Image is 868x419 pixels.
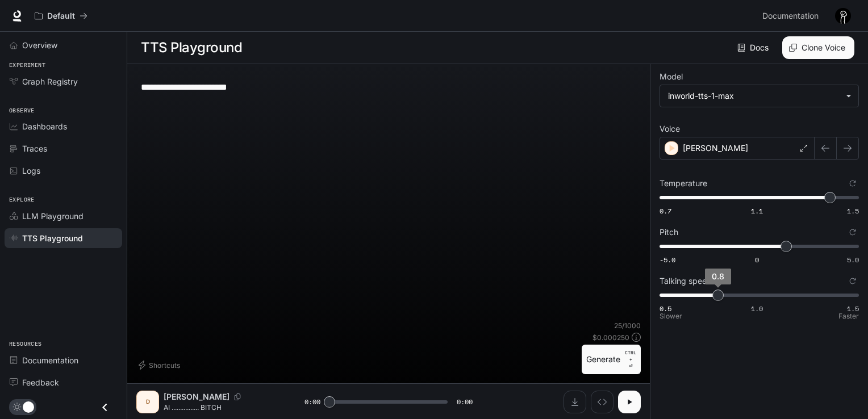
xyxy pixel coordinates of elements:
[591,391,614,413] button: Inspect
[625,349,636,363] p: CTRL +
[22,76,78,87] span: Graph Registry
[5,350,122,370] a: Documentation
[164,391,229,403] p: [PERSON_NAME]
[660,255,675,265] span: -5.0
[668,90,840,102] div: inworld-tts-1-max
[47,11,75,21] p: Default
[751,304,763,313] span: 1.0
[22,354,78,366] span: Documentation
[22,120,67,132] span: Dashboards
[229,393,245,400] button: Copy Voice ID
[751,206,763,216] span: 1.1
[136,356,185,374] button: Shortcuts
[22,376,59,388] span: Feedback
[92,396,118,419] button: Close drawer
[22,232,83,244] span: TTS Playground
[5,161,122,181] a: Logs
[625,349,636,370] p: ⏎
[5,139,122,158] a: Traces
[5,372,122,392] a: Feedback
[762,9,819,23] span: Documentation
[846,177,859,190] button: Reset to default
[838,313,859,320] p: Faster
[564,391,586,413] button: Download audio
[304,396,320,408] span: 0:00
[660,304,671,313] span: 0.5
[835,8,851,24] img: User avatar
[735,36,773,59] a: Docs
[832,5,854,27] button: User avatar
[22,165,40,177] span: Logs
[5,72,122,91] a: Graph Registry
[847,255,859,265] span: 5.0
[782,36,854,59] button: Clone Voice
[660,179,707,187] p: Temperature
[5,35,122,55] a: Overview
[660,277,712,285] p: Talking speed
[22,39,57,51] span: Overview
[141,36,242,59] h1: TTS Playground
[5,206,122,226] a: LLM Playground
[660,313,682,320] p: Slower
[660,228,678,236] p: Pitch
[660,206,671,216] span: 0.7
[5,228,122,248] a: TTS Playground
[164,403,277,412] p: AI ................ BITCH
[139,393,157,411] div: D
[846,275,859,287] button: Reset to default
[847,206,859,216] span: 1.5
[22,210,84,222] span: LLM Playground
[592,333,629,342] p: $ 0.000250
[457,396,473,408] span: 0:00
[30,5,93,27] button: All workspaces
[660,85,858,107] div: inworld-tts-1-max
[660,73,683,81] p: Model
[22,143,47,154] span: Traces
[683,143,748,154] p: [PERSON_NAME]
[758,5,827,27] a: Documentation
[660,125,680,133] p: Voice
[846,226,859,238] button: Reset to default
[23,400,34,413] span: Dark mode toggle
[712,271,724,281] span: 0.8
[614,321,641,330] p: 25 / 1000
[582,345,641,374] button: GenerateCTRL +⏎
[755,255,759,265] span: 0
[847,304,859,313] span: 1.5
[5,116,122,136] a: Dashboards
